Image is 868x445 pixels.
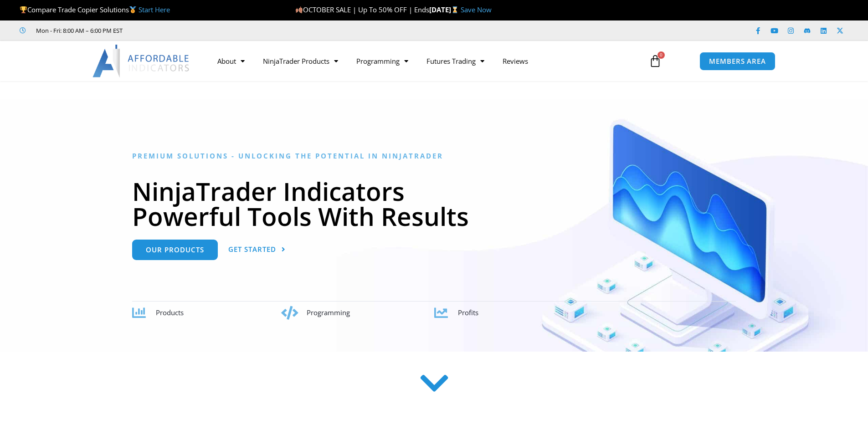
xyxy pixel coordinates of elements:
[307,308,350,317] span: Programming
[135,26,272,35] iframe: Customer reviews powered by Trustpilot
[347,51,417,72] a: Programming
[92,45,190,77] img: LogoAI | Affordable Indicators – NinjaTrader
[296,6,303,13] img: 🍂
[132,152,736,160] h6: Premium Solutions - Unlocking the Potential in NinjaTrader
[20,6,27,13] img: 🏆
[146,246,204,253] span: Our Products
[139,5,170,14] a: Start Here
[156,308,184,317] span: Products
[493,51,537,72] a: Reviews
[20,5,170,14] span: Compare Trade Copier Solutions
[429,5,461,14] strong: [DATE]
[417,51,493,72] a: Futures Trading
[208,51,254,72] a: About
[132,179,736,229] h1: NinjaTrader Indicators Powerful Tools With Results
[129,6,136,13] img: 🥇
[635,48,675,74] a: 0
[709,58,766,65] span: MEMBERS AREA
[458,308,478,317] span: Profits
[461,5,492,14] a: Save Now
[452,6,458,13] img: ⌛
[699,52,776,71] a: MEMBERS AREA
[34,25,123,36] span: Mon - Fri: 8:00 AM – 6:00 PM EST
[208,51,638,72] nav: Menu
[295,5,429,14] span: OCTOBER SALE | Up To 50% OFF | Ends
[254,51,347,72] a: NinjaTrader Products
[228,240,286,260] a: Get Started
[657,51,665,59] span: 0
[228,246,276,253] span: Get Started
[132,240,218,260] a: Our Products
